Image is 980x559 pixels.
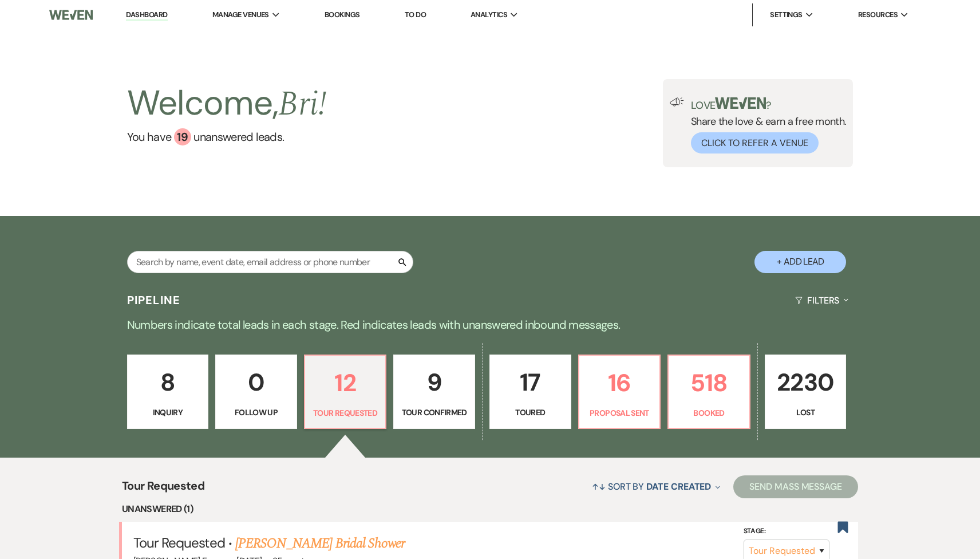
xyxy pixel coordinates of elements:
a: 8Inquiry [127,355,209,429]
div: 19 [174,128,191,145]
span: Manage Venues [212,9,269,21]
a: 16Proposal Sent [578,355,661,429]
a: Dashboard [126,10,167,21]
img: Weven Logo [49,3,93,27]
p: Toured [497,406,564,419]
li: Unanswered (1) [122,502,858,517]
a: 17Toured [489,355,571,429]
a: You have 19 unanswered leads. [127,128,326,145]
div: Share the love & earn a free month. [684,97,847,153]
p: Booked [675,407,742,419]
span: Tour Requested [133,534,225,552]
img: weven-logo-green.svg [715,97,766,109]
p: Tour Confirmed [401,406,468,419]
p: Follow Up [223,406,290,419]
a: 2230Lost [765,355,847,429]
button: Sort By Date Created [587,471,725,502]
a: Bookings [325,10,360,19]
span: Bri ! [278,78,326,131]
label: Stage: [744,525,829,538]
span: Analytics [471,9,507,21]
span: ↑↓ [592,481,606,493]
input: Search by name, event date, email address or phone number [127,251,413,273]
p: Inquiry [135,406,201,419]
p: 16 [586,364,653,402]
p: 9 [401,363,468,401]
span: Date Created [646,481,711,493]
span: Tour Requested [122,477,204,502]
h2: Welcome, [127,79,326,128]
a: 9Tour Confirmed [393,355,475,429]
p: Lost [772,406,839,419]
p: 17 [497,363,564,401]
p: Love ? [691,97,847,111]
a: 0Follow Up [215,355,297,429]
span: Settings [770,9,803,21]
a: 12Tour Requested [304,355,387,429]
h3: Pipeline [127,292,181,308]
p: Numbers indicate total leads in each stage. Red indicates leads with unanswered inbound messages. [78,316,902,334]
button: Filters [791,285,853,316]
button: Click to Refer a Venue [691,132,819,153]
a: 518Booked [667,355,750,429]
button: Send Mass Message [733,475,858,498]
a: To Do [405,10,426,19]
p: Tour Requested [312,407,379,419]
p: 0 [223,363,290,401]
p: Proposal Sent [586,407,653,419]
p: 12 [312,364,379,402]
p: 518 [675,364,742,402]
p: 2230 [772,363,839,401]
p: 8 [135,363,201,401]
button: + Add Lead [754,251,846,273]
span: Resources [858,9,898,21]
img: loud-speaker-illustration.svg [670,97,684,107]
a: [PERSON_NAME] Bridal Shower [235,533,405,554]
